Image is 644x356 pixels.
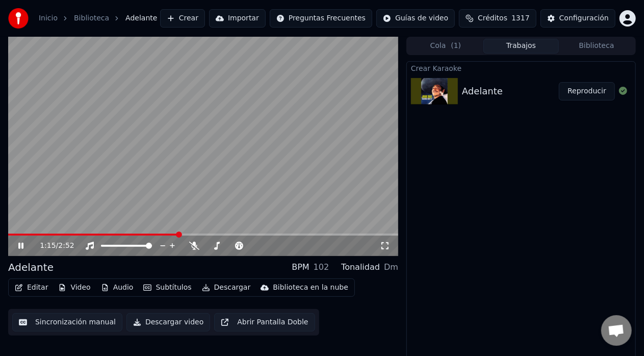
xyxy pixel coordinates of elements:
[97,281,138,295] button: Audio
[40,241,56,251] span: 1:15
[126,313,210,332] button: Descargar video
[407,62,635,74] div: Crear Karaoke
[160,9,205,28] button: Crear
[58,241,74,251] span: 2:52
[273,283,348,293] div: Biblioteca en la nube
[40,241,64,251] div: /
[11,281,52,295] button: Editar
[462,84,503,98] div: Adelante
[214,313,315,332] button: Abrir Pantalla Doble
[408,39,483,54] button: Cola
[270,9,372,28] button: Preguntas Frecuentes
[483,39,559,54] button: Trabajos
[54,281,94,295] button: Video
[376,9,455,28] button: Guías de video
[559,13,609,23] div: Configuración
[12,313,122,332] button: Sincronización manual
[125,13,157,23] span: Adelante
[8,260,54,274] div: Adelante
[559,39,634,54] button: Biblioteca
[39,13,157,23] nav: breadcrumb
[540,9,615,28] button: Configuración
[601,315,632,346] div: Chat abierto
[478,13,507,23] span: Créditos
[39,13,58,23] a: Inicio
[559,82,615,100] button: Reproducir
[198,281,255,295] button: Descargar
[74,13,109,23] a: Biblioteca
[139,281,195,295] button: Subtítulos
[459,9,536,28] button: Créditos1317
[8,8,29,29] img: youka
[209,9,266,28] button: Importar
[341,261,380,273] div: Tonalidad
[511,13,530,23] span: 1317
[314,261,329,273] div: 102
[292,261,309,273] div: BPM
[451,41,461,51] span: ( 1 )
[384,261,398,273] div: Dm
